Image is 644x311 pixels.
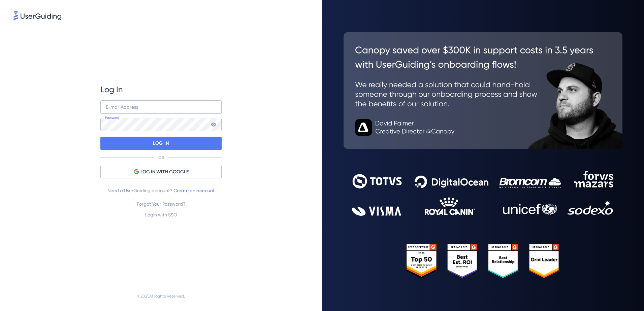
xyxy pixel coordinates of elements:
[137,292,185,300] span: © 2025 All Rights Reserved.
[100,84,123,95] span: Log In
[173,188,215,193] a: Create an account
[13,11,61,20] img: 8faab4ba6bc7696a72372aa768b0286c.svg
[352,171,614,216] img: 9302ce2ac39453076f5bc0f2f2ca889b.svg
[140,168,189,176] span: LOG IN WITH GOOGLE
[406,244,559,279] img: 25303e33045975176eb484905ab012ff.svg
[137,201,186,207] a: Forgot Your Password?
[158,155,164,160] p: OR
[107,186,215,195] span: Need a UserGuiding account?
[153,138,169,149] p: LOG IN
[100,100,222,114] input: example@company.com
[145,212,177,217] a: Login with SSO
[344,32,622,149] img: 26c0aa7c25a843aed4baddd2b5e0fa68.svg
